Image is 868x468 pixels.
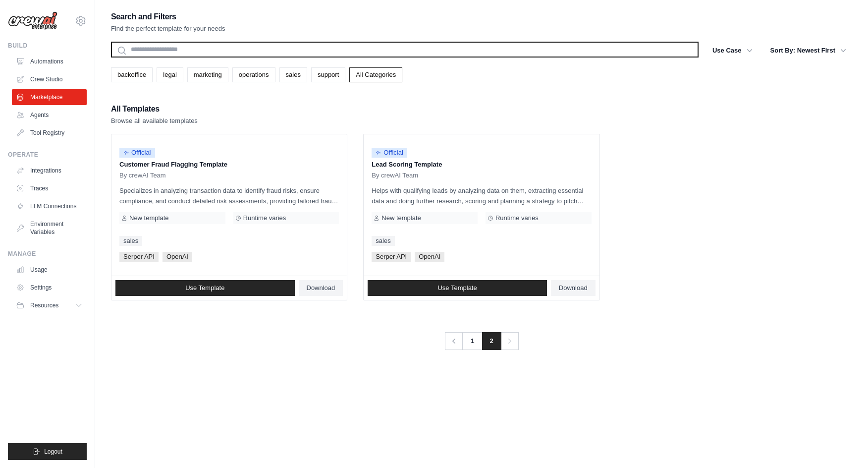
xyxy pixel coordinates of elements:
span: 2 [482,332,501,350]
span: Use Template [437,284,477,292]
a: marketing [187,67,228,82]
a: Download [299,280,343,296]
button: Logout [8,443,87,460]
span: By crewAI Team [372,172,418,179]
span: Resources [30,301,58,309]
span: OpenAI [415,252,444,262]
span: Runtime varies [495,214,539,222]
a: Automations [12,54,87,69]
div: Manage [8,250,87,258]
span: OpenAI [163,252,192,262]
p: Customer Fraud Flagging Template [119,160,339,170]
a: All Categories [349,67,402,82]
a: Traces [12,180,87,196]
a: Environment Variables [12,216,87,240]
a: Use Template [368,280,547,296]
a: LLM Connections [12,198,87,214]
a: backoffice [111,67,153,82]
a: Usage [12,262,87,278]
a: sales [372,236,394,246]
span: Serper API [372,252,411,262]
p: Lead Scoring Template [372,160,591,170]
span: Use Template [185,284,224,292]
span: Download [307,284,335,292]
a: Integrations [12,163,87,178]
a: Use Template [115,280,295,296]
a: legal [157,67,183,82]
a: sales [119,236,142,246]
h2: Search and Filters [111,10,225,24]
a: Marketplace [12,89,87,105]
p: Browse all available templates [111,116,198,126]
span: Logout [44,448,62,456]
span: New template [129,214,168,222]
a: Tool Registry [12,125,87,141]
button: Use Case [706,42,759,59]
a: Download [551,280,596,296]
a: operations [232,67,275,82]
span: Serper API [119,252,159,262]
a: 1 [462,332,482,350]
span: By crewAI Team [119,172,166,179]
div: Operate [8,151,87,159]
a: support [311,67,345,82]
span: Runtime varies [243,214,286,222]
div: Build [8,42,87,50]
button: Sort By: Newest First [764,42,852,59]
a: Settings [12,280,87,295]
p: Specializes in analyzing transaction data to identify fraud risks, ensure compliance, and conduct... [119,185,339,206]
nav: Pagination [444,332,518,350]
h2: All Templates [111,102,198,116]
img: Logo [8,11,57,30]
button: Resources [12,297,87,313]
p: Helps with qualifying leads by analyzing data on them, extracting essential data and doing furthe... [372,185,591,206]
a: Crew Studio [12,71,87,87]
span: Official [119,148,155,158]
a: Agents [12,107,87,123]
span: Download [559,284,588,292]
p: Find the perfect template for your needs [111,24,225,34]
span: New template [381,214,421,222]
a: sales [279,67,307,82]
span: Official [372,148,407,158]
